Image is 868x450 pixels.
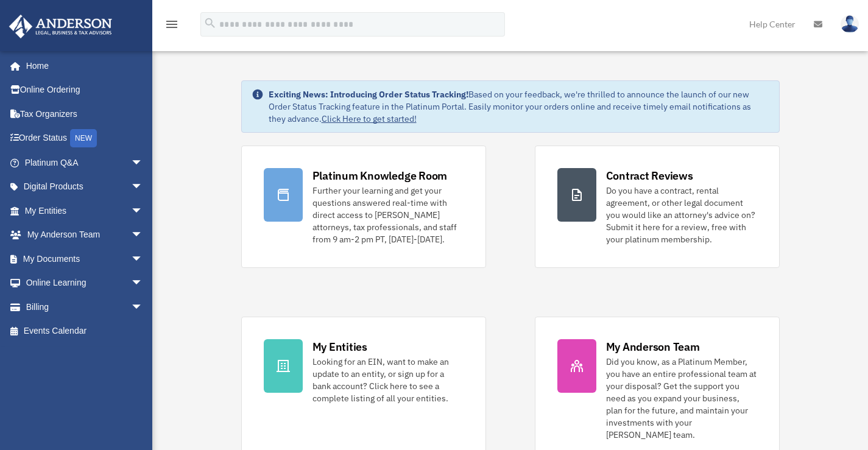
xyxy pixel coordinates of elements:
[841,15,859,33] img: User Pic
[9,223,161,247] a: My Anderson Teamarrow_drop_down
[131,223,155,248] span: arrow_drop_down
[70,129,97,147] div: NEW
[9,54,155,78] a: Home
[164,17,179,32] i: menu
[9,271,161,295] a: Online Learningarrow_drop_down
[203,16,217,30] i: search
[606,356,757,441] div: Did you know, as a Platinum Member, you have an entire professional team at your disposal? Get th...
[269,89,468,100] strong: Exciting News: Introducing Order Status Tracking!
[131,247,155,272] span: arrow_drop_down
[312,339,367,354] div: My Entities
[5,15,116,38] img: Anderson Advisors Platinum Portal
[9,199,161,223] a: My Entitiesarrow_drop_down
[606,339,700,354] div: My Anderson Team
[9,295,161,319] a: Billingarrow_drop_down
[131,150,155,175] span: arrow_drop_down
[312,185,464,245] div: Further your learning and get your questions answered real-time with direct access to [PERSON_NAM...
[131,175,155,200] span: arrow_drop_down
[269,88,769,125] div: Based on your feedback, we're thrilled to announce the launch of our new Order Status Tracking fe...
[606,185,757,245] div: Do you have a contract, rental agreement, or other legal document you would like an attorney's ad...
[322,113,417,124] a: Click Here to get started!
[606,168,693,183] div: Contract Reviews
[9,175,161,199] a: Digital Productsarrow_drop_down
[131,295,155,320] span: arrow_drop_down
[9,247,161,271] a: My Documentsarrow_drop_down
[9,319,161,343] a: Events Calendar
[9,126,161,151] a: Order StatusNEW
[535,146,780,268] a: Contract Reviews Do you have a contract, rental agreement, or other legal document you would like...
[241,146,486,268] a: Platinum Knowledge Room Further your learning and get your questions answered real-time with dire...
[131,271,155,296] span: arrow_drop_down
[131,199,155,223] span: arrow_drop_down
[9,150,161,175] a: Platinum Q&Aarrow_drop_down
[9,78,161,102] a: Online Ordering
[312,356,464,404] div: Looking for an EIN, want to make an update to an entity, or sign up for a bank account? Click her...
[9,102,161,126] a: Tax Organizers
[164,21,179,32] a: menu
[312,168,448,183] div: Platinum Knowledge Room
